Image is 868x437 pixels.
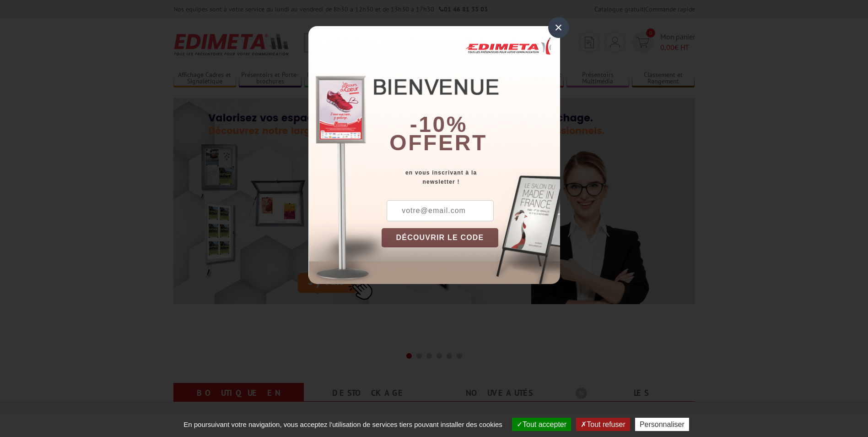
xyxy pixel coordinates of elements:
button: Tout accepter [512,418,571,431]
font: offert [389,131,487,155]
div: × [548,17,569,38]
b: -10% [410,112,468,137]
button: Personnaliser (fenêtre modale) [635,418,689,431]
input: votre@email.com [387,200,494,221]
button: Tout refuser [576,418,630,431]
button: DÉCOUVRIR LE CODE [382,228,499,247]
div: en vous inscrivant à la newsletter ! [382,168,560,186]
span: En poursuivant votre navigation, vous acceptez l'utilisation de services tiers pouvant installer ... [179,421,507,428]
